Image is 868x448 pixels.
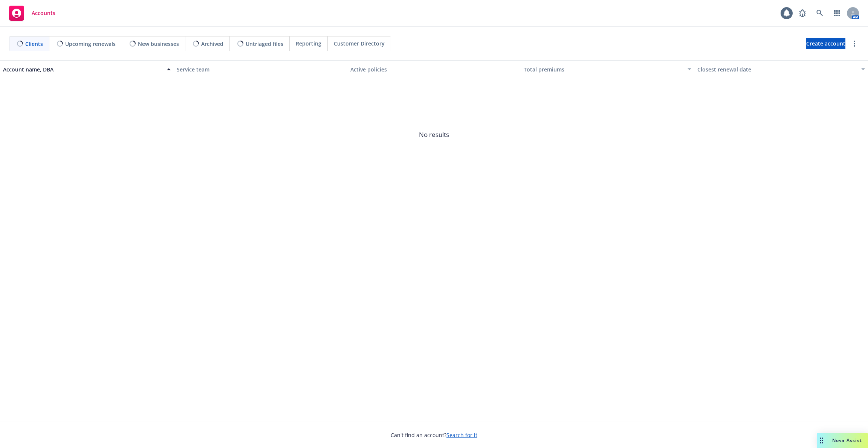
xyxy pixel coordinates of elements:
a: Search [812,6,827,21]
button: Service team [174,60,347,78]
div: Service team [177,65,344,73]
span: Archived [201,40,223,48]
span: Create account [806,36,845,51]
span: Upcoming renewals [65,40,116,48]
div: Closest renewal date [697,65,857,73]
a: Switch app [830,6,845,21]
a: Accounts [6,3,58,24]
div: Active policies [350,65,518,73]
div: Total premiums [524,65,683,73]
a: Search for it [446,431,477,439]
span: Clients [25,40,43,48]
span: Nova Assist [832,437,862,443]
span: Reporting [296,39,321,47]
span: Can't find an account? [391,431,477,439]
button: Closest renewal date [694,60,868,78]
button: Active policies [347,60,521,78]
span: New businesses [138,40,179,48]
div: Drag to move [817,433,826,448]
a: Create account [806,38,845,49]
a: more [850,39,859,48]
button: Nova Assist [817,433,868,448]
span: Customer Directory [334,39,385,47]
div: Account name, DBA [3,65,162,73]
button: Total premiums [521,60,694,78]
span: Accounts [32,10,55,16]
a: Report a Bug [795,6,810,21]
span: Untriaged files [246,40,283,48]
